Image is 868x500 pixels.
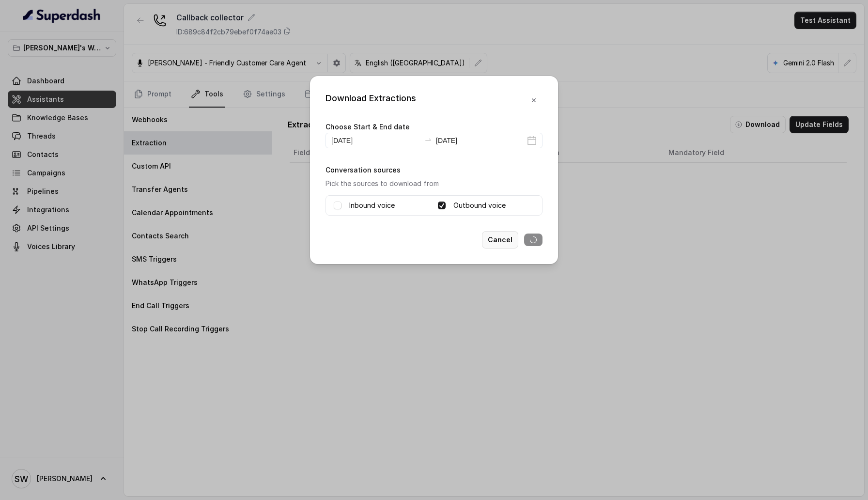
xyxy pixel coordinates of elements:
[325,123,410,131] label: Choose Start & End date
[325,92,416,109] div: Download Extractions
[331,135,420,146] input: Start date
[325,166,401,174] label: Conversation sources
[424,136,432,143] span: to
[325,178,542,189] p: Pick the sources to download from
[424,136,432,143] span: swap-right
[453,200,506,211] label: Outbound voice
[482,231,518,249] button: Cancel
[349,200,395,211] label: Inbound voice
[436,135,525,146] input: End date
